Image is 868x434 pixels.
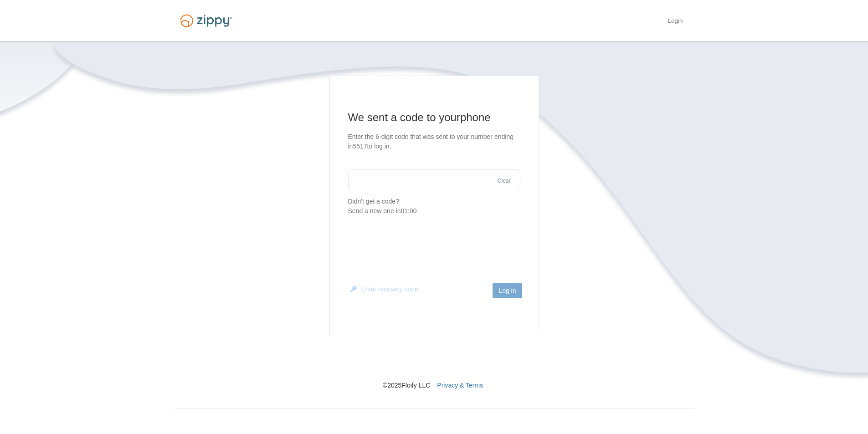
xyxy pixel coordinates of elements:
h1: We sent a code to your phone [348,110,520,125]
img: Logo [175,10,237,31]
nav: © 2025 Floify LLC [175,335,694,390]
p: Didn't get a code? [348,197,520,216]
a: Privacy & Terms [437,382,483,389]
p: Enter the 6-digit code that was sent to your number ending in 5517 to log in. [348,132,520,151]
button: Clear [495,177,514,185]
button: Log in [493,283,522,298]
a: Login [668,17,683,26]
div: Send a new one in 01:00 [348,206,520,216]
